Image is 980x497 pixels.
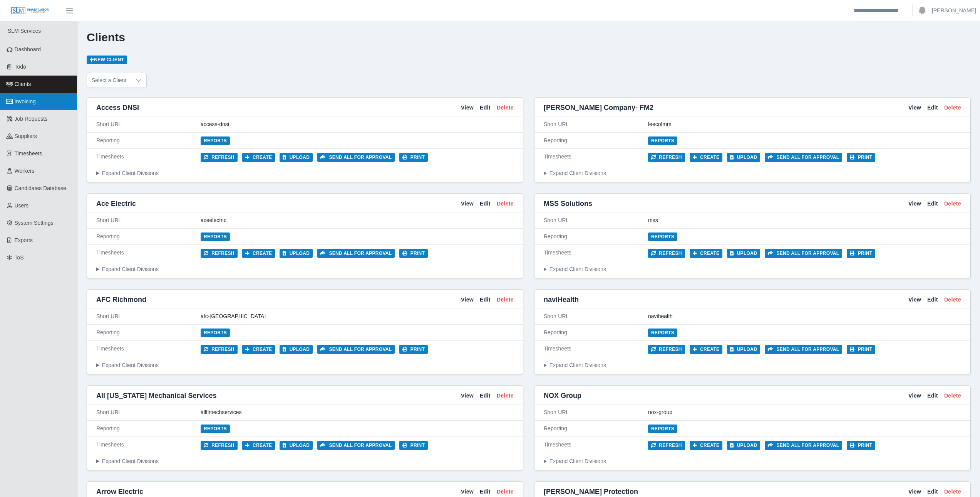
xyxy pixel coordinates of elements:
button: Print [847,441,875,450]
span: NOX Group [544,390,581,401]
button: Create [242,441,275,450]
button: Send all for approval [317,153,395,162]
summary: Expand Client Divisions [96,169,514,177]
h1: Clients [87,30,971,44]
a: Delete [497,488,514,496]
button: Upload [727,441,760,450]
a: View [461,104,474,112]
span: Access DNSI [96,102,139,113]
button: Refresh [648,441,685,450]
button: Print [847,345,875,354]
div: Reporting [544,232,648,241]
button: Create [690,441,723,450]
span: Ace Electric [96,198,136,209]
span: AFC Richmond [96,294,146,305]
div: mss [648,216,961,224]
button: Print [399,345,428,354]
a: Delete [497,104,514,112]
div: afc-[GEOGRAPHIC_DATA] [201,312,514,320]
div: Timesheets [544,441,648,450]
button: Upload [727,153,760,162]
div: Short URL [544,312,648,320]
a: Reports [201,232,230,241]
a: View [461,200,474,208]
a: Edit [480,296,491,304]
a: Edit [927,104,938,112]
div: leecofmm [648,120,961,128]
button: Refresh [201,345,238,354]
a: View [908,392,921,400]
button: Create [690,345,723,354]
a: [PERSON_NAME] [932,7,976,15]
a: Reports [201,425,230,433]
div: Reporting [544,329,648,337]
span: Clients [15,81,31,87]
a: Delete [944,488,961,496]
div: Reporting [544,136,648,145]
div: Reporting [96,136,201,145]
a: Reports [648,232,677,241]
a: Reports [201,136,230,145]
span: Todo [15,64,26,70]
a: Delete [497,392,514,400]
span: Candidates Database [15,185,67,191]
button: Send all for approval [317,345,395,354]
button: Refresh [648,249,685,258]
summary: Expand Client Divisions [544,457,961,465]
summary: Expand Client Divisions [96,457,514,465]
button: Upload [727,345,760,354]
a: View [908,200,921,208]
div: allflmechservices [201,408,514,416]
summary: Expand Client Divisions [544,361,961,369]
button: Refresh [201,153,238,162]
span: Select a Client [87,73,131,88]
div: Reporting [96,232,201,241]
span: Dashboard [15,46,41,52]
a: Delete [944,392,961,400]
div: Timesheets [96,153,201,162]
div: aceelectric [201,216,514,224]
span: Workers [15,168,35,174]
div: access-dnsi [201,120,514,128]
button: Refresh [201,441,238,450]
a: View [908,296,921,304]
span: naviHealth [544,294,579,305]
span: [PERSON_NAME] Company- FM2 [544,102,653,113]
input: Search [849,4,913,17]
div: Short URL [96,120,201,128]
summary: Expand Client Divisions [96,265,514,273]
span: Exports [15,237,33,243]
div: Timesheets [96,441,201,450]
button: Refresh [648,345,685,354]
div: Timesheets [96,345,201,354]
a: View [908,104,921,112]
button: Send all for approval [765,345,842,354]
a: Edit [927,488,938,496]
span: ToS [15,254,24,261]
button: Create [690,249,723,258]
button: Send all for approval [765,249,842,258]
div: Short URL [544,120,648,128]
a: Delete [944,200,961,208]
div: Timesheets [544,153,648,162]
button: Print [399,153,428,162]
button: Send all for approval [765,153,842,162]
a: View [908,488,921,496]
a: Edit [480,200,491,208]
a: Edit [927,200,938,208]
span: SLM Services [8,28,41,34]
a: Edit [927,296,938,304]
div: Reporting [96,329,201,337]
span: Users [15,202,29,209]
div: Short URL [96,408,201,416]
div: navihealth [648,312,961,320]
div: Timesheets [544,249,648,258]
button: Print [399,249,428,258]
span: Timesheets [15,150,42,157]
a: Reports [201,329,230,337]
button: Upload [280,153,313,162]
a: New Client [87,56,127,64]
button: Send all for approval [317,441,395,450]
a: Reports [648,136,677,145]
button: Create [242,153,275,162]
